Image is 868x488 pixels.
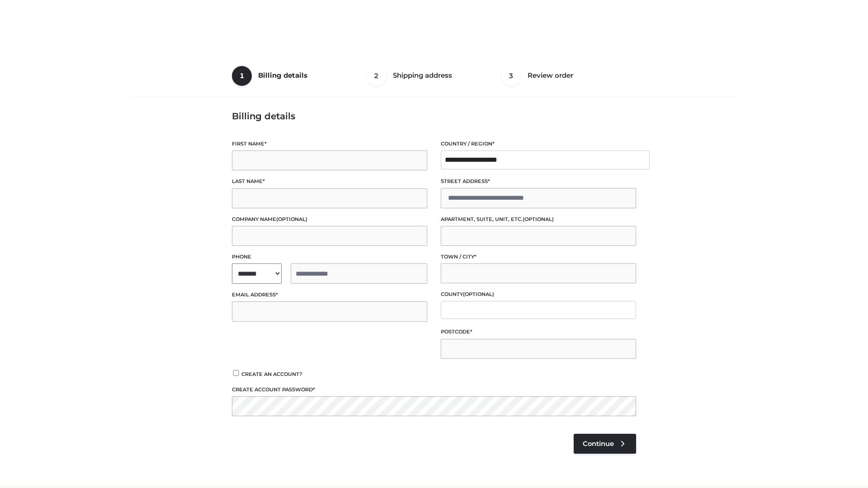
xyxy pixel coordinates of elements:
label: Create account password [232,385,636,394]
a: Continue [574,434,636,454]
span: Shipping address [393,71,452,80]
label: Company name [232,215,427,224]
label: Apartment, suite, unit, etc. [441,215,636,224]
span: 3 [501,66,521,86]
span: 2 [367,66,387,86]
label: Country / Region [441,140,636,148]
input: Create an account? [232,370,240,376]
label: Postcode [441,328,636,336]
label: Town / City [441,253,636,261]
label: Phone [232,253,427,261]
span: (optional) [463,291,494,297]
label: Email address [232,291,427,299]
span: (optional) [523,216,554,222]
span: Billing details [258,71,307,80]
label: First name [232,140,427,148]
label: County [441,290,636,299]
span: Continue [583,440,614,448]
span: (optional) [276,216,307,222]
label: Street address [441,177,636,186]
label: Last name [232,177,427,186]
h3: Billing details [232,111,636,122]
span: 1 [232,66,252,86]
span: Review order [528,71,573,80]
span: Create an account? [241,371,302,377]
